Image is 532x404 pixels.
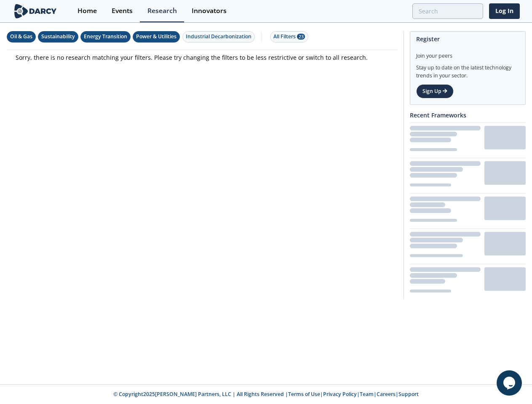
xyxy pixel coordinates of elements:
[410,108,526,122] div: Recent Frameworks
[412,3,483,19] input: Advanced Search
[84,33,127,40] div: Energy Transition
[398,391,419,398] a: Support
[416,84,454,98] a: Sign Up
[489,3,520,19] a: Log In
[497,370,524,396] iframe: chat widget
[416,46,519,60] div: Join your peers
[38,31,78,43] button: Sustainability
[182,31,255,43] button: Industrial Decarbonization
[323,391,357,398] a: Privacy Policy
[288,391,320,398] a: Terms of Use
[136,33,176,40] div: Power & Utilities
[10,33,32,40] div: Oil & Gas
[13,4,59,19] img: logo-wide.svg
[41,33,75,40] div: Sustainability
[16,53,389,62] p: Sorry, there is no research matching your filters. Please try changing the filters to be less res...
[80,31,131,43] button: Energy Transition
[133,31,180,43] button: Power & Utilities
[7,31,36,43] button: Oil & Gas
[270,31,308,43] button: All Filters 23
[192,8,227,14] div: Innovators
[186,33,251,40] div: Industrial Decarbonization
[360,391,374,398] a: Team
[416,60,519,80] div: Stay up to date on the latest technology trends in your sector.
[273,33,305,40] div: All Filters
[416,32,519,46] div: Register
[377,391,396,398] a: Careers
[78,8,97,14] div: Home
[297,34,305,40] span: 23
[112,8,133,14] div: Events
[147,8,177,14] div: Research
[62,391,470,398] p: © Copyright 2025 [PERSON_NAME] Partners, LLC | All Rights Reserved | | | | |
